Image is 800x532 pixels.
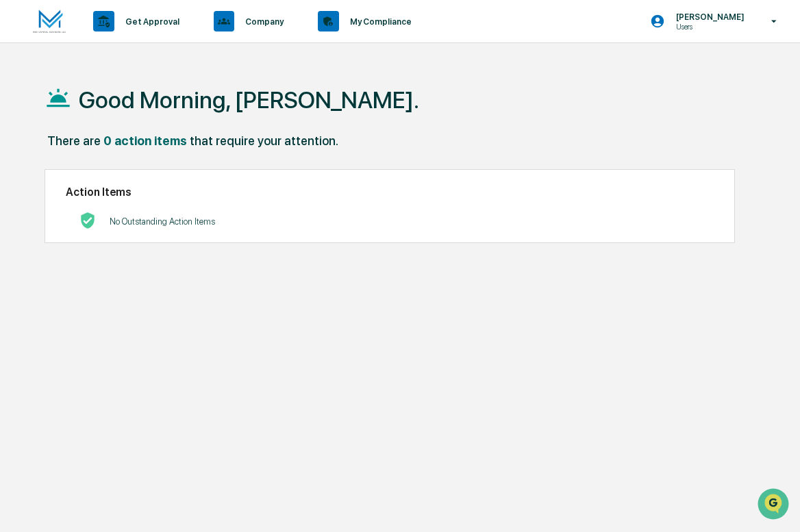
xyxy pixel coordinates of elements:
a: 🗄️Attestations [94,167,175,192]
p: [PERSON_NAME] [665,12,751,22]
p: My Compliance [339,16,418,27]
a: Powered byPylon [97,231,166,242]
h1: Good Morning, [PERSON_NAME]. [79,86,419,114]
div: We're available if you need us! [47,118,173,129]
p: Get Approval [114,16,186,27]
a: 🔎Data Lookup [8,193,92,218]
button: Start new chat [233,109,249,125]
div: 🖐️ [14,174,25,185]
div: Start new chat [47,105,225,118]
span: Attestations [113,173,170,186]
img: No Actions logo [79,212,96,229]
div: 🔎 [14,200,25,211]
span: Preclearance [27,173,88,186]
p: No Outstanding Action Items [110,216,215,227]
p: How can we help? [14,29,249,51]
div: 0 action items [103,134,187,148]
span: Pylon [136,232,166,242]
p: Users [665,22,751,31]
img: logo [33,10,66,34]
iframe: Open customer support [756,487,793,524]
a: 🖐️Preclearance [8,167,94,192]
p: Company [234,16,290,27]
img: 1746055101610-c473b297-6a78-478c-a979-82029cc54cd1 [14,105,38,129]
h2: Action Items [66,186,714,199]
div: that require your attention. [190,134,338,148]
div: There are [47,134,101,148]
div: 🗄️ [99,174,110,185]
span: Data Lookup [27,199,86,212]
